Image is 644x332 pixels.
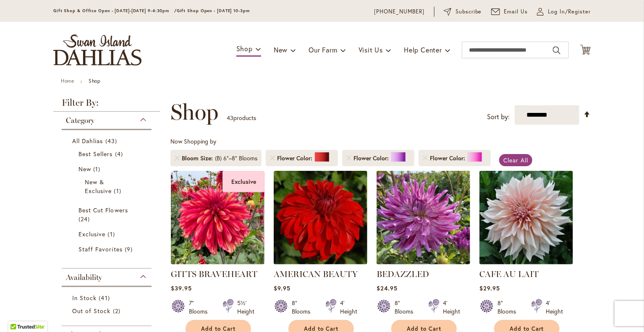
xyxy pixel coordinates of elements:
[85,178,131,195] a: New &amp; Exclusive
[99,293,112,302] span: 41
[236,44,253,53] span: Shop
[504,8,528,16] span: Email Us
[114,186,123,195] span: 1
[72,294,97,302] span: In Stock
[353,154,391,162] span: Flower Color
[377,171,470,264] img: Bedazzled
[274,171,367,264] img: AMERICAN BEAUTY
[72,293,143,302] a: In Stock 41
[404,45,442,54] span: Help Center
[546,299,563,316] div: 4' Height
[215,154,257,162] div: (B) 6"–8" Blooms
[53,34,141,65] a: store logo
[72,306,143,315] a: Out of Stock 2
[346,156,351,161] a: Remove Flower Color Purple
[309,45,337,54] span: Our Farm
[93,165,102,173] span: 1
[6,302,30,326] iframe: Launch Accessibility Center
[53,8,177,13] span: Gift Shop & Office Open - [DATE]-[DATE] 9-4:30pm /
[53,98,160,112] strong: Filter By:
[223,171,264,192] div: Exclusive
[377,284,398,292] span: $24.95
[537,8,591,16] a: Log In/Register
[479,258,573,266] a: Café Au Lait
[479,284,500,292] span: $29.95
[79,245,137,254] a: Staff Favorites
[444,8,482,16] a: Subscribe
[548,8,591,16] span: Log In/Register
[72,136,143,145] a: All Dahlias
[115,149,125,158] span: 4
[89,78,100,84] strong: Shop
[125,245,135,254] span: 9
[227,111,256,125] p: products
[79,214,92,223] span: 24
[105,136,119,145] span: 43
[171,269,257,279] a: GITTS BRAVEHEART
[79,150,113,158] span: Best Sellers
[189,299,212,316] div: 7" Blooms
[171,284,191,292] span: $39.95
[491,8,528,16] a: Email Us
[79,149,137,158] a: Best Sellers
[113,306,123,315] span: 2
[175,156,180,161] a: Remove Bloom Size (B) 6"–8" Blooms
[377,258,470,266] a: Bedazzled
[170,99,218,125] span: Shop
[79,230,137,238] a: Exclusive
[108,230,117,238] span: 1
[177,8,250,13] span: Gift Shop Open - [DATE] 10-3pm
[479,269,539,279] a: CAFE AU LAIT
[374,8,425,16] a: [PHONE_NUMBER]
[237,299,254,316] div: 5½' Height
[61,78,74,84] a: Home
[423,156,428,161] a: Remove Flower Color Pink
[430,154,467,162] span: Flower Color
[499,154,532,166] a: Clear All
[227,114,233,122] span: 43
[79,206,137,223] a: Best Cut Flowers
[270,156,275,161] a: Remove Flower Color Red
[274,269,358,279] a: AMERICAN BEAUTY
[79,230,105,238] span: Exclusive
[479,171,573,264] img: Café Au Lait
[456,8,482,16] span: Subscribe
[395,299,418,316] div: 8" Blooms
[66,273,102,282] span: Availability
[85,178,112,195] span: New & Exclusive
[292,299,315,316] div: 8" Blooms
[340,299,357,316] div: 4' Height
[72,137,103,145] span: All Dahlias
[79,165,91,173] span: New
[274,45,288,54] span: New
[274,284,291,292] span: $9.95
[171,171,264,264] img: GITTS BRAVEHEART
[66,116,94,125] span: Category
[79,206,128,214] span: Best Cut Flowers
[497,299,521,316] div: 8" Blooms
[443,299,460,316] div: 4' Height
[79,165,137,173] a: New
[487,109,510,125] label: Sort by:
[79,245,123,253] span: Staff Favorites
[377,269,429,279] a: BEDAZZLED
[503,156,528,164] span: Clear All
[171,258,264,266] a: GITTS BRAVEHEART Exclusive
[72,307,111,315] span: Out of Stock
[359,45,383,54] span: Visit Us
[182,154,215,162] span: Bloom Size
[277,154,314,162] span: Flower Color
[170,137,216,145] span: Now Shopping by
[274,258,367,266] a: AMERICAN BEAUTY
